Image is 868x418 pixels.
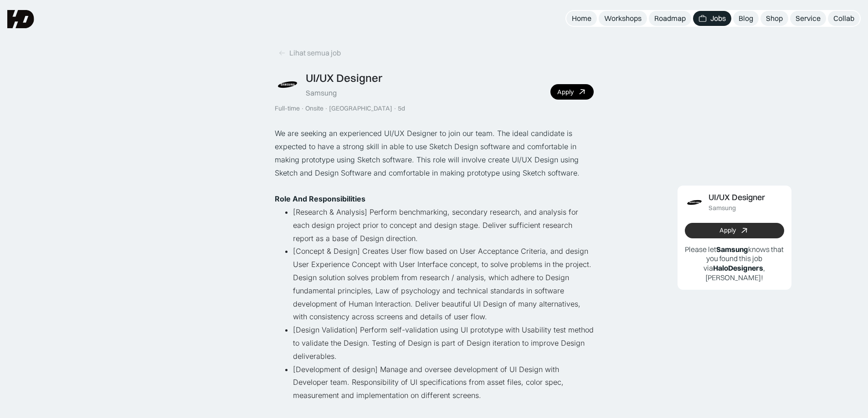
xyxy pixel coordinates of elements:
[685,223,784,238] a: Apply
[760,11,788,26] a: Shop
[719,227,736,234] div: Apply
[393,105,397,112] div: ·
[275,194,365,203] strong: Role And Responsibilities
[275,179,594,192] p: ‍
[329,105,392,112] div: [GEOGRAPHIC_DATA]
[275,105,300,112] div: Full-time
[557,88,574,96] div: Apply
[293,245,594,323] li: [Concept & Design] Creates User flow based on User Acceptance Criteria, and design User Experienc...
[275,192,594,206] p: ‍
[293,323,594,363] li: [Design Validation] Perform self-validation using UI prototype with Usability test method to vali...
[324,105,328,112] div: ·
[716,245,748,254] b: Samsung
[710,14,726,23] div: Jobs
[275,45,344,60] a: Lihat semua job
[766,14,783,23] div: Shop
[306,88,337,98] div: Samsung
[739,14,753,23] div: Blog
[306,71,382,85] div: UI/UX Designer
[289,48,341,58] div: Lihat semua job
[604,14,642,23] div: Workshops
[275,127,594,179] p: We are seeking an experienced UI/UX Designer to join our team. The ideal candidate is expected to...
[301,105,304,112] div: ·
[305,105,324,112] div: Onsite
[685,193,704,212] img: Job Image
[293,206,594,245] li: [Research & Analysis] Perform benchmarking, secondary research, and analysis for each design proj...
[275,72,300,97] img: Job Image
[709,193,765,202] div: UI/UX Designer
[572,14,591,23] div: Home
[709,204,736,212] div: Samsung
[796,14,821,23] div: Service
[654,14,686,23] div: Roadmap
[713,263,763,272] b: HaloDesigners
[685,245,784,282] p: Please let knows that you found this job via , [PERSON_NAME]!
[649,11,691,26] a: Roadmap
[833,14,854,23] div: Collab
[550,84,594,100] a: Apply
[693,11,731,26] a: Jobs
[790,11,826,26] a: Service
[599,11,647,26] a: Workshops
[566,11,597,26] a: Home
[398,105,405,112] div: 5d
[828,11,860,26] a: Collab
[733,11,759,26] a: Blog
